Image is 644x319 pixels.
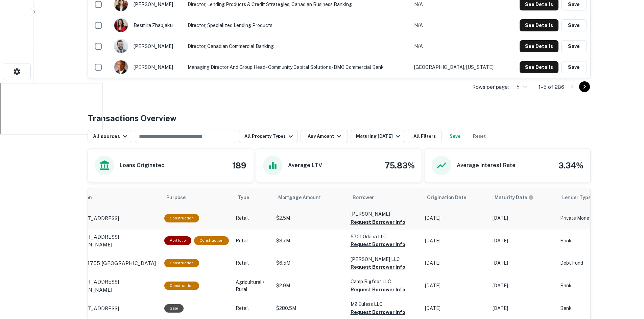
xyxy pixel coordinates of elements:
[560,237,614,244] p: Bank
[351,278,418,285] p: Camp Bigfoot LLC
[493,305,553,312] p: [DATE]
[276,305,344,312] p: $280.5M
[610,265,644,297] iframe: Chat Widget
[560,260,614,267] p: Debt Fund
[493,282,553,289] p: [DATE]
[347,188,422,207] th: Borrower
[561,61,587,73] button: Save
[511,82,528,92] div: 5
[495,194,534,201] div: Maturity dates displayed may be estimated. Please contact the lender for the most accurate maturi...
[164,214,199,222] div: This loan purpose was for construction
[232,159,246,171] h4: 189
[70,259,156,267] p: W227n4755 [GEOGRAPHIC_DATA]
[425,305,486,312] p: [DATE]
[114,18,181,32] div: besmira zhabjaku
[184,57,411,78] td: Managing Director and Group Head - Community Capital Solutions - BMO Commercial Bank
[276,282,344,289] p: $2.9M
[161,188,232,207] th: Purpose
[276,237,344,244] p: $3.7M
[351,233,418,240] p: 5701 Odana LLC
[495,194,527,201] h6: Maturity Date
[114,39,181,53] div: [PERSON_NAME]
[425,215,486,222] p: [DATE]
[457,161,516,169] h6: Average Interest Rate
[557,188,618,207] th: Lender Type
[351,286,405,294] button: Request Borrower Info
[273,188,347,207] th: Mortgage Amount
[301,130,348,143] button: Any Amount
[472,83,509,91] p: Rows per page:
[351,240,405,248] button: Request Borrower Info
[70,233,158,249] a: [STREET_ADDRESS][PERSON_NAME]
[493,237,553,244] p: [DATE]
[444,130,466,143] button: Save your search to get updates of matches that match your search criteria.
[164,282,199,290] div: This loan purpose was for construction
[558,159,583,171] h4: 3.34%
[385,159,415,171] h4: 75.83%
[114,39,128,53] img: 1624042751134
[194,236,229,245] div: This loan purpose was for construction
[114,60,128,74] img: 1532296723072
[489,188,557,207] th: Maturity dates displayed may be estimated. Please contact the lender for the most accurate maturi...
[238,193,249,202] span: Type
[166,193,194,202] span: Purpose
[70,304,158,313] a: [STREET_ADDRESS]
[427,193,475,202] span: Origination Date
[422,188,489,207] th: Origination Date
[560,215,614,222] p: Private Money
[495,194,543,201] span: Maturity dates displayed may be estimated. Please contact the lender for the most accurate maturi...
[164,259,199,267] div: This loan purpose was for construction
[70,278,158,294] a: [STREET_ADDRESS][PERSON_NAME]
[351,256,418,263] p: [PERSON_NAME] LLC
[351,218,405,226] button: Request Borrower Info
[351,263,405,271] button: Request Borrower Info
[562,193,591,202] span: Lender Type
[539,83,564,91] p: 1–5 of 286
[70,214,158,222] a: [STREET_ADDRESS]
[70,304,119,313] p: [STREET_ADDRESS]
[70,259,158,267] a: W227n4755 [GEOGRAPHIC_DATA]
[276,215,344,222] p: $2.5M
[70,214,119,222] p: [STREET_ADDRESS]
[88,112,176,124] h4: Transactions Overview
[236,215,269,222] p: Retail
[351,210,418,218] p: [PERSON_NAME]
[164,304,184,313] div: Sale
[114,60,181,74] div: [PERSON_NAME]
[351,130,405,143] button: Maturing [DATE]
[236,279,269,293] p: Agricultural / Rural
[120,161,165,169] h6: Loans Originated
[114,19,128,32] img: 1704770685710
[288,161,322,169] h6: Average LTV
[560,282,614,289] p: Bank
[351,308,405,316] button: Request Borrower Info
[356,132,402,140] div: Maturing [DATE]
[425,260,486,267] p: [DATE]
[411,15,507,36] td: N/A
[579,81,590,92] button: Go to next page
[353,193,374,202] span: Borrower
[561,40,587,52] button: Save
[520,19,558,31] button: See Details
[276,260,344,267] p: $6.5M
[236,237,269,244] p: Retail
[520,61,558,73] button: See Details
[236,305,269,312] p: Retail
[88,130,132,143] button: All sources
[164,236,191,245] div: This is a portfolio loan with 4 properties
[408,130,442,143] button: All Filters
[93,132,129,140] div: All sources
[561,19,587,31] button: Save
[493,215,553,222] p: [DATE]
[520,40,558,52] button: See Details
[239,130,298,143] button: All Property Types
[351,300,418,308] p: M2 Euless LLC
[184,15,411,36] td: Director, Specialized Lending Products
[425,237,486,244] p: [DATE]
[411,57,507,78] td: [GEOGRAPHIC_DATA], [US_STATE]
[411,36,507,57] td: N/A
[560,305,614,312] p: Bank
